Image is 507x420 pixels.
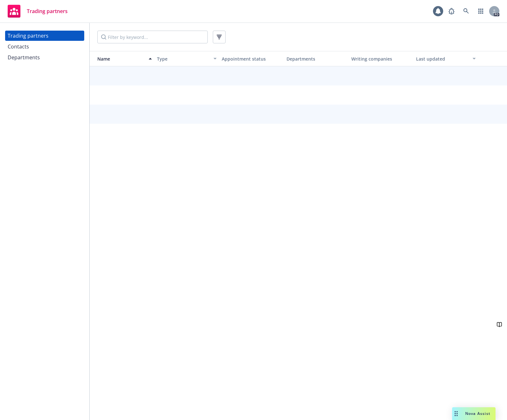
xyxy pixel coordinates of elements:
a: Trading partners [5,31,84,41]
div: Departments [287,55,346,62]
span: Trading partners [27,9,68,14]
input: Filter by keyword... [97,31,208,43]
button: Last updated [414,51,478,66]
button: Name [90,51,154,66]
a: Switch app [474,5,487,18]
button: Writing companies [349,51,414,66]
div: Writing companies [351,55,411,62]
span: Nova Assist [465,411,490,416]
div: Type [157,55,210,62]
div: Name [92,55,145,62]
a: Departments [5,52,84,63]
button: Nova Assist [452,407,496,420]
a: Report a Bug [445,5,458,18]
button: Appointment status [219,51,284,66]
a: Trading partners [5,2,70,20]
button: Type [154,51,219,66]
div: Last updated [416,55,469,62]
div: Departments [8,52,40,63]
div: Appointment status [222,55,281,62]
a: Contacts [5,41,84,52]
div: Trading partners [8,31,48,41]
div: Contacts [8,41,29,52]
div: Drag to move [452,407,460,420]
a: Search [460,5,473,18]
button: Departments [284,51,349,66]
